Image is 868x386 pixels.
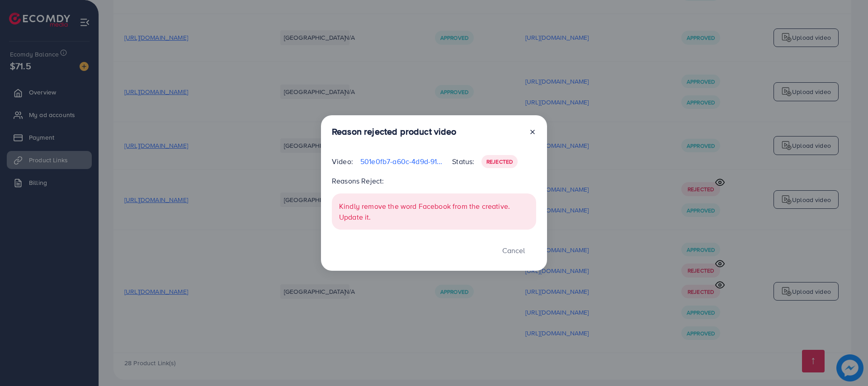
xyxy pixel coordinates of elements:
[491,240,536,260] button: Cancel
[339,201,529,222] p: Kindly remove the word Facebook from the creative. Update it.
[452,156,474,167] p: Status:
[486,158,513,165] span: Rejected
[360,156,445,167] p: 501e0fb7-a60c-4d9d-9185-94c780766a4f-1757766131003.mp4
[332,126,457,137] h3: Reason rejected product video
[332,156,353,167] p: Video:
[332,175,536,186] p: Reasons Reject:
